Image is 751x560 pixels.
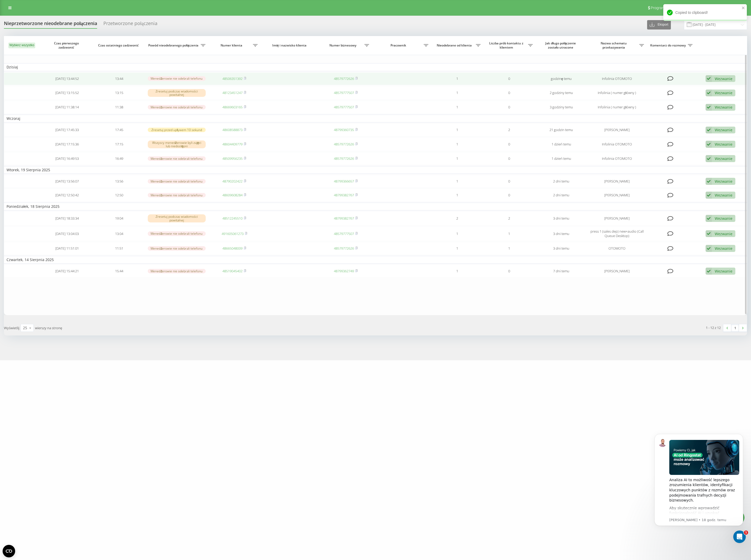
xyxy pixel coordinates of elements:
td: [DATE] 13:44:52 [41,72,93,85]
td: 2 dni temu [535,189,587,202]
button: Open CMP widget [3,545,15,557]
td: 17:45 [93,123,145,136]
div: Menedżerowie nie odebrali telefonu [148,193,206,197]
div: Menedżerowie nie odebrali telefonu [148,105,206,109]
div: Wezwanie [715,231,732,236]
button: close [742,6,745,11]
td: OTOMOTO [587,242,647,255]
span: Nieodebrane od klienta [434,43,476,48]
td: 13:56 [93,175,145,188]
div: 1 - 12 z 12 [706,325,721,330]
div: Wezwanie [715,142,732,147]
td: [DATE] 13:04:03 [41,226,93,241]
a: 48604409779 [222,142,243,146]
td: 16:49 [93,152,145,165]
td: [PERSON_NAME] [587,189,647,202]
td: 1 [483,242,535,255]
td: Infolinia ( numer główny ) [587,86,647,100]
td: 3 dni temu [535,242,587,255]
div: Wezwanie [715,105,732,110]
a: 48579777507 [334,90,354,95]
a: 48579777507 [334,105,354,109]
div: Wszyscy menedżerowie byli zajęci lub niedostępni [148,140,206,148]
td: Poniedziałek, 18 Sierpnia 2025 [4,203,747,210]
span: Liczba prób kontaktu z klientem [486,41,528,49]
a: 48790202422 [222,179,243,184]
a: 48608588873 [222,127,243,132]
td: 1 [431,152,483,165]
td: Infolinia OTOMOTO [587,152,647,165]
span: Nazwa schematu przekazywania [590,41,639,49]
td: 2 [431,211,483,225]
td: [PERSON_NAME] [587,123,647,136]
td: [DATE] 11:51:01 [41,242,93,255]
a: 48512245510 [222,216,243,221]
td: 13:15 [93,86,145,100]
a: 48579772626 [334,246,354,251]
a: 48799382767 [334,193,354,197]
a: 48123451247 [222,90,243,95]
td: 2 godziny temu [535,86,587,100]
div: 25 [23,325,27,331]
td: press 1 (sales dep) new+audio (Call Queue Desktop) [587,226,647,241]
a: 48799382767 [334,216,354,221]
td: Wtorek, 19 Sierpnia 2025 [4,166,747,174]
div: Menedżerowie nie odebrali telefonu [148,76,206,81]
td: 1 [431,123,483,136]
td: 1 [431,265,483,278]
td: 1 [431,137,483,151]
td: [DATE] 12:50:42 [41,189,93,202]
a: 48579772626 [334,156,354,161]
td: 1 [431,86,483,100]
td: 1 dzień temu [535,152,587,165]
td: 7 dni temu [535,265,587,278]
div: Wezwanie [715,246,732,251]
button: Wybierz wszystko [8,43,35,48]
td: 1 [431,226,483,241]
td: Wczoraj [4,115,747,122]
div: Menedżerowie nie odebrali telefonu [148,156,206,161]
iframe: Intercom live chat [733,530,746,543]
span: Komentarz do rozmowy [649,43,688,48]
a: 491605061273 [222,231,244,236]
td: Infolinia ( numer główny ) [587,101,647,114]
div: Wezwanie [715,127,732,132]
span: wierszy na stronę [35,326,62,330]
span: Powód nieodebranego połączenia [148,43,200,48]
div: Menedżerowie nie odebrali telefonu [148,179,206,184]
a: 48579777507 [334,231,354,236]
td: 2 dni temu [535,175,587,188]
td: 11:38 [93,101,145,114]
span: 1 [744,530,748,535]
td: [DATE] 17:45:33 [41,123,93,136]
td: 0 [483,265,535,278]
div: Przetworzone połączenia [103,21,157,29]
a: 48509956235 [222,156,243,161]
td: [PERSON_NAME] [587,175,647,188]
div: Menedżerowie nie odebrali telefonu [148,231,206,236]
a: 48579772626 [334,76,354,81]
a: 1 [731,324,739,332]
td: 15:44 [93,265,145,278]
td: 0 [483,152,535,165]
td: 19:04 [93,211,145,225]
td: [DATE] 16:49:53 [41,152,93,165]
span: Numer klienta [211,43,253,48]
td: 12:50 [93,189,145,202]
span: Program poleceń [651,6,678,10]
td: [DATE] 15:44:21 [41,265,93,278]
td: 1 [431,242,483,255]
div: Wezwanie [715,269,732,274]
a: 48506351392 [222,76,243,81]
td: Dzisiaj [4,63,747,71]
span: Czas pierwszego zadzwonić [46,41,88,49]
div: Wezwanie [715,216,732,221]
div: Wezwanie [715,179,732,184]
a: 48799360735 [334,127,354,132]
td: 21 godzin temu [535,123,587,136]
